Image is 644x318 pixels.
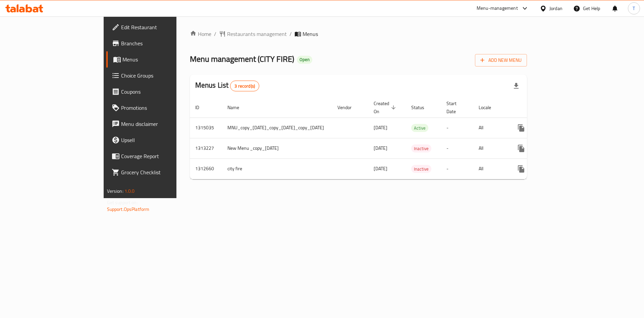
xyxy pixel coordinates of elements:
[513,140,529,156] button: more
[195,103,208,111] span: ID
[190,51,294,66] span: Menu management ( CITY FIRE )
[473,138,508,158] td: All
[230,81,259,91] div: Total records count
[374,123,387,132] span: [DATE]
[633,5,635,12] span: T
[121,88,206,96] span: Coupons
[214,30,216,38] li: /
[473,158,508,179] td: All
[222,138,332,158] td: New Menu _copy_[DATE]
[190,30,527,38] nav: breadcrumb
[289,30,292,38] li: /
[479,103,500,111] span: Locale
[121,152,206,160] span: Coverage Report
[121,39,206,47] span: Branches
[446,99,465,116] span: Start Date
[374,99,398,116] span: Created On
[121,72,206,80] span: Choice Groups
[297,56,312,64] div: Open
[549,5,562,12] div: Jordan
[121,168,206,176] span: Grocery Checklist
[411,145,431,152] span: Inactive
[107,187,123,195] span: Version:
[477,4,518,12] div: Menu-management
[106,100,211,116] a: Promotions
[106,19,211,35] a: Edit Restaurant
[106,51,211,67] a: Menus
[411,144,431,152] div: Inactive
[374,164,387,173] span: [DATE]
[121,104,206,112] span: Promotions
[106,132,211,148] a: Upsell
[227,103,248,111] span: Name
[222,118,332,138] td: MNU_copy_[DATE]_copy_[DATE]_copy_[DATE]
[411,165,431,173] span: Inactive
[106,164,211,180] a: Grocery Checklist
[219,30,287,38] a: Restaurants management
[106,116,211,132] a: Menu disclaimer
[513,161,529,177] button: more
[195,80,259,91] h2: Menus List
[106,148,211,164] a: Coverage Report
[441,138,473,158] td: -
[374,144,387,152] span: [DATE]
[106,84,211,100] a: Coupons
[107,205,150,214] a: Support.OpsPlatform
[508,97,583,118] th: Actions
[106,67,211,84] a: Choice Groups
[508,78,524,94] div: Export file
[227,30,287,38] span: Restaurants management
[121,23,206,31] span: Edit Restaurant
[297,57,312,62] span: Open
[190,97,583,179] table: enhanced table
[124,187,135,195] span: 1.0.0
[441,158,473,179] td: -
[513,120,529,136] button: more
[411,103,433,111] span: Status
[473,118,508,138] td: All
[475,54,527,66] button: Add New Menu
[121,136,206,144] span: Upsell
[107,198,138,207] span: Get support on:
[121,120,206,128] span: Menu disclaimer
[106,35,211,51] a: Branches
[303,30,318,38] span: Menus
[337,103,360,111] span: Vendor
[230,83,259,89] span: 3 record(s)
[122,55,206,63] span: Menus
[480,56,522,64] span: Add New Menu
[411,124,428,132] span: Active
[222,158,332,179] td: city fire
[441,118,473,138] td: -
